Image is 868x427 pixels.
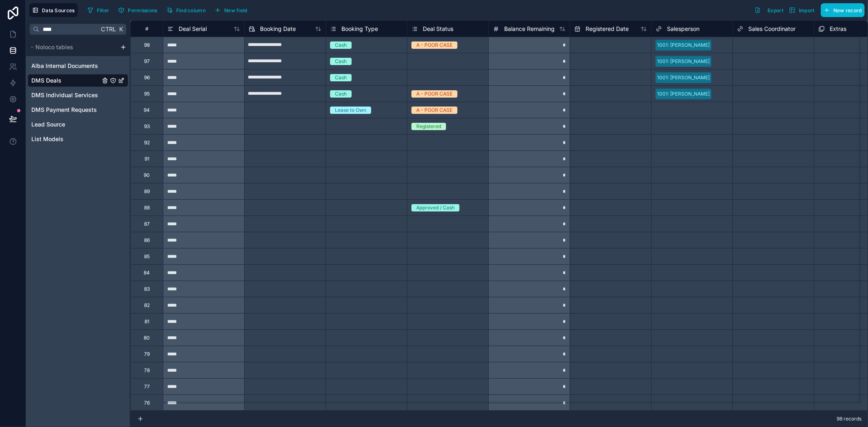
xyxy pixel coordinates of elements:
div: Alba Internal Documents [28,59,128,72]
div: 1001: [PERSON_NAME] [657,74,710,81]
div: 90 [144,172,150,179]
div: Cash [335,74,347,81]
div: 86 [144,237,150,244]
span: Permissions [128,7,157,13]
div: 83 [144,286,150,292]
span: Balance Remaining [504,25,555,33]
span: Registered Date [586,25,629,33]
span: Filter [97,7,109,13]
div: A - POOR CASE [416,90,453,98]
div: 77 [144,383,150,390]
span: 98 records [837,416,861,422]
button: New record [821,3,865,17]
button: Data Sources [29,3,78,17]
div: 79 [144,351,150,357]
div: 91 [144,156,149,162]
span: Ctrl [100,24,117,34]
span: DMS Individual Services [31,91,98,99]
div: 85 [144,253,150,260]
div: Cash [335,41,347,49]
div: 1001: [PERSON_NAME] [657,41,710,49]
div: Lead Source [28,118,128,131]
div: Approved / Cash [416,204,455,211]
span: Deal Status [423,25,453,33]
div: 1001: [PERSON_NAME] [657,90,710,98]
div: 76 [144,400,150,406]
a: Permissions [115,4,163,16]
div: 96 [144,74,150,81]
div: DMS Payment Requests [28,103,128,116]
div: 88 [144,205,150,211]
span: List Models [31,135,63,143]
div: A - POOR CASE [416,41,453,49]
button: Import [786,3,818,17]
span: DMS Deals [31,76,61,85]
button: Permissions [115,4,160,16]
div: Registered [416,123,441,130]
span: Find column [176,7,206,13]
a: New record [818,3,865,17]
span: New field [224,7,247,13]
span: Data Sources [42,7,75,13]
div: 84 [144,270,150,276]
button: Filter [84,4,112,16]
div: 87 [144,221,150,227]
span: K [118,26,124,32]
span: Export [767,7,783,13]
button: Export [752,3,786,17]
div: 93 [144,123,150,130]
div: Lease to Own [335,107,366,114]
span: Extras [830,25,846,33]
span: Import [799,7,815,13]
span: Booking Date [260,25,296,33]
div: 81 [144,318,149,325]
div: scrollable content [26,38,130,149]
div: 97 [144,58,150,65]
div: 89 [144,188,150,195]
div: 92 [144,139,150,146]
div: List Models [28,133,128,146]
button: Find column [164,4,208,16]
div: 98 [144,42,150,48]
div: 82 [144,302,150,309]
span: Sales Coordinator [748,25,796,33]
div: 80 [144,335,150,341]
span: DMS Payment Requests [31,106,97,114]
span: Salesperson [667,25,700,33]
span: Lead Source [31,120,65,129]
span: Deal Serial [179,25,207,33]
div: Cash [335,90,347,98]
div: 95 [144,91,150,97]
span: Alba Internal Documents [31,62,98,70]
div: 1001: [PERSON_NAME] [657,58,710,65]
div: Cash [335,58,347,65]
div: DMS Individual Services [28,89,128,102]
div: DMS Deals [28,74,128,87]
div: 94 [144,107,150,113]
span: Booking Type [341,25,378,33]
div: A - POOR CASE [416,107,453,114]
div: # [137,26,157,32]
div: 78 [144,367,150,374]
button: New field [212,4,250,16]
button: Noloco tables [28,41,117,53]
span: Noloco tables [35,43,73,51]
span: New record [833,7,862,13]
